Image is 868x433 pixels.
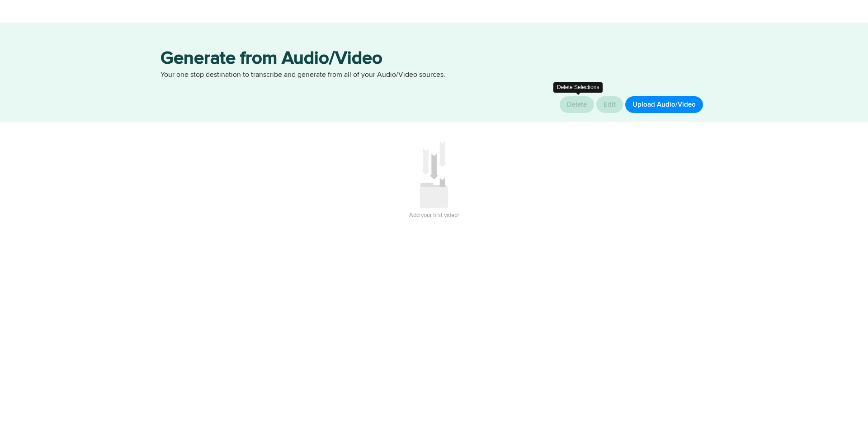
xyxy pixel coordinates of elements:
[560,96,594,113] button: Delete
[160,70,708,80] p: Your one stop destination to transcribe and generate from all of your Audio/Video sources.
[625,96,703,113] button: Upload Audio/Video
[553,82,603,93] div: Delete Selections
[420,141,449,208] img: icon_add_something.svg
[160,208,708,223] h3: Add your first video!
[596,96,623,113] button: Edit
[160,50,708,70] h3: Generate from Audio/Video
